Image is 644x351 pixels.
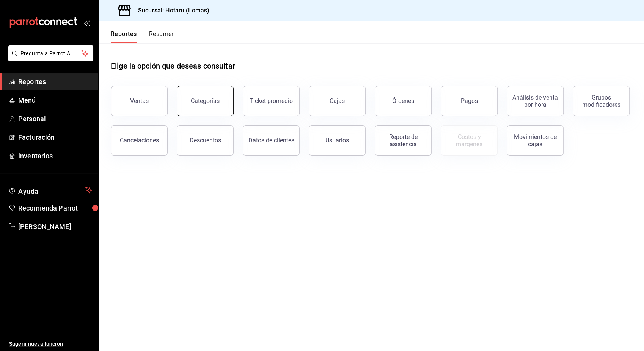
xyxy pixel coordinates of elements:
[375,125,432,156] button: Reporte de asistencia
[177,86,234,116] button: Categorías
[149,30,175,43] button: Resumen
[83,20,90,26] button: open_drawer_menu
[20,50,82,58] span: Pregunta a Parrot AI
[111,30,175,43] div: Pestañas de navegación
[380,133,427,148] div: Reporte de asistencia
[309,86,366,116] button: Cajas
[375,86,432,116] button: Órdenes
[446,133,493,148] div: Costos y márgenes
[120,137,159,144] div: Cancelaciones
[8,45,93,61] button: Pregunta a Parrot AI
[177,125,234,156] button: Descuentos
[18,96,36,104] font: Menú
[441,125,498,156] button: Contrata inventarios para ver este reporte
[18,152,53,160] font: Inventarios
[461,97,478,105] div: Pagos
[111,60,235,72] h1: Elige la opción que deseas consultar
[392,97,414,105] div: Órdenes
[111,86,168,116] button: Ventas
[250,97,293,105] div: Ticket promedio
[578,94,625,108] div: Grupos modificadores
[191,97,220,105] div: Categorías
[18,223,71,231] font: [PERSON_NAME]
[441,86,498,116] button: Pagos
[190,137,221,144] div: Descuentos
[132,6,209,15] h3: Sucursal: Hotaru (Lomas)
[111,125,168,156] button: Cancelaciones
[243,86,300,116] button: Ticket promedio
[9,341,63,347] font: Sugerir nueva función
[330,97,345,105] div: Cajas
[507,125,564,156] button: Movimientos de cajas
[18,204,78,212] font: Recomienda Parrot
[309,125,366,156] button: Usuarios
[507,86,564,116] button: Análisis de venta por hora
[18,133,55,141] font: Facturación
[243,125,300,156] button: Datos de clientes
[130,97,149,105] div: Ventas
[573,86,630,116] button: Grupos modificadores
[18,115,46,123] font: Personal
[512,133,559,148] div: Movimientos de cajas
[248,137,294,144] div: Datos de clientes
[325,137,349,144] div: Usuarios
[111,30,137,38] font: Reportes
[512,94,559,108] div: Análisis de venta por hora
[18,186,82,195] span: Ayuda
[18,78,46,86] font: Reportes
[5,55,93,63] a: Pregunta a Parrot AI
